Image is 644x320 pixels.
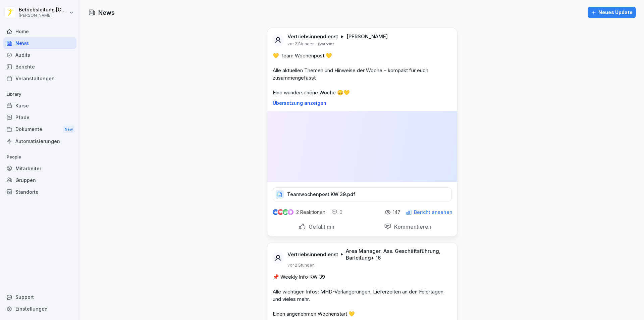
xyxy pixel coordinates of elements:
p: Bearbeitet [318,41,334,47]
a: Audits [3,49,76,61]
div: Neues Update [591,9,633,16]
a: Mitarbeiter [3,163,76,174]
a: Standorte [3,186,76,198]
p: vor 2 Stunden [287,41,315,47]
a: Kurse [3,100,76,111]
p: Bericht ansehen [414,210,452,215]
p: [PERSON_NAME] [19,13,68,18]
p: Library [3,89,76,100]
img: celebrate [283,209,288,215]
p: vor 2 Stunden [287,263,315,268]
div: 0 [331,209,342,216]
a: Einstellungen [3,303,76,315]
img: inspiring [288,209,293,215]
a: Veranstaltungen [3,73,76,84]
a: Teamwochenpost KW 39.pdf [273,193,452,200]
p: Kommentieren [391,223,431,230]
div: Dokumente [3,123,76,136]
p: Area Manager, Ass. Geschäftsführung, Barleitung + 16 [346,248,449,261]
a: Pfade [3,111,76,123]
h1: News [98,8,115,17]
a: Automatisierungen [3,135,76,147]
img: like [273,210,278,215]
a: Home [3,26,76,37]
a: News [3,37,76,49]
p: 147 [393,210,400,215]
a: Berichte [3,61,76,73]
a: DokumenteNew [3,123,76,136]
p: Vertriebsinnendienst [287,33,338,40]
div: New [63,126,74,133]
p: [PERSON_NAME] [346,33,388,40]
p: Übersetzung anzeigen [273,100,452,106]
div: Support [3,291,76,303]
p: Betriebsleitung [GEOGRAPHIC_DATA] [19,7,68,13]
p: People [3,152,76,163]
p: 📌 Weekly Info KW 39 Alle wichtigen Infos: MHD-Verlängerungen, Lieferzeiten an den Feiertagen und ... [273,273,452,318]
p: 💛 Team Wochenpost 💛 Alle aktuellen Themen und Hinweise der Woche – kompakt für euch zusammengefas... [273,52,452,96]
button: Neues Update [588,7,636,18]
p: Gefällt mir [306,223,335,230]
img: love [278,210,283,215]
p: 2 Reaktionen [296,210,325,215]
p: Vertriebsinnendienst [287,251,338,258]
a: Gruppen [3,174,76,186]
p: Teamwochenpost KW 39.pdf [287,191,355,198]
